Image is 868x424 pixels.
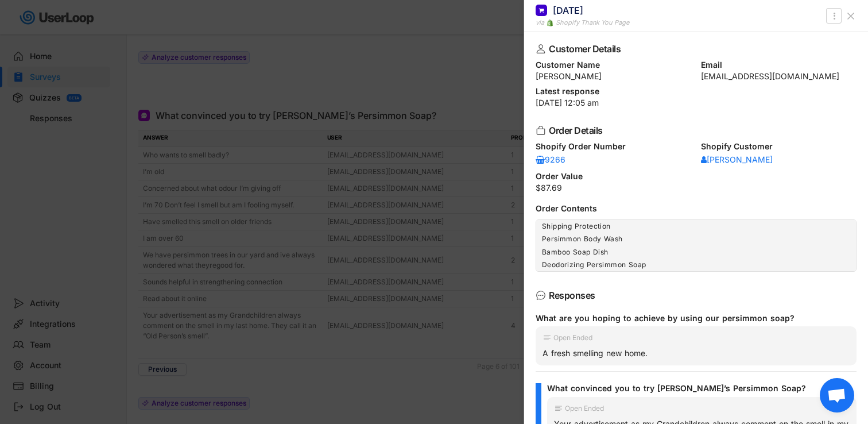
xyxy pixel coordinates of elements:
[536,61,692,69] div: Customer Name
[549,44,838,53] div: Customer Details
[542,248,850,257] div: Bamboo Soap Dish
[542,222,850,231] div: Shipping Protection
[701,154,773,165] a: [PERSON_NAME]
[536,99,857,107] div: [DATE] 12:05 am
[536,172,857,180] div: Order Value
[549,291,838,300] div: Responses
[536,87,857,95] div: Latest response
[536,184,857,192] div: $87.69
[536,142,692,151] div: Shopify Order Number
[820,378,854,413] div: Open chat
[701,156,773,164] div: [PERSON_NAME]
[556,18,629,28] div: Shopify Thank You Page
[542,260,850,269] div: Deodorizing Persimmon Soap
[833,10,835,22] text: 
[701,142,857,151] div: Shopify Customer
[828,9,840,23] button: 
[549,126,838,135] div: Order Details
[536,156,570,164] div: 9266
[536,205,857,213] div: Order Contents
[536,18,544,28] div: via
[547,20,553,26] img: 1156660_ecommerce_logo_shopify_icon%20%281%29.png
[536,72,692,80] div: [PERSON_NAME]
[565,405,604,412] div: Open Ended
[536,154,570,165] a: 9266
[701,72,857,80] div: [EMAIL_ADDRESS][DOMAIN_NAME]
[553,334,592,341] div: Open Ended
[536,313,847,323] div: What are you hoping to achieve by using our persimmon soap?
[542,348,850,359] div: A fresh smelling new home.
[547,383,847,394] div: What convinced you to try [PERSON_NAME]’s Persimmon Soap?
[553,4,583,17] div: [DATE]
[542,234,850,244] div: Persimmon Body Wash
[701,61,857,69] div: Email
